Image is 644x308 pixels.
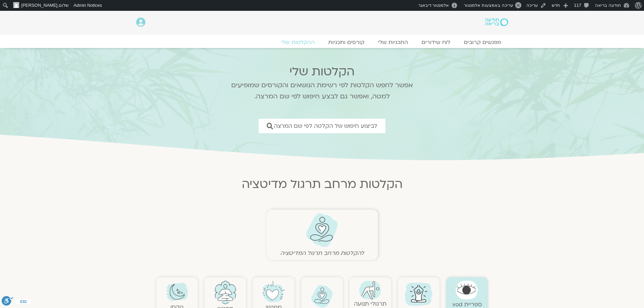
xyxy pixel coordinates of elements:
a: התכניות שלי [371,39,415,46]
span: עריכה באמצעות אלמנטור [464,3,513,8]
h2: הקלטות שלי [222,65,422,78]
a: לביצוע חיפוש של הקלטה לפי שם המרצה [259,119,385,133]
span: לביצוע חיפוש של הקלטה לפי שם המרצה [274,123,377,129]
a: קורסים ותכניות [321,39,371,46]
a: לוח שידורים [415,39,457,46]
h2: הקלטות מרחב תרגול מדיטציה [129,177,515,191]
span: [PERSON_NAME] [21,3,57,8]
a: ההקלטות שלי [274,39,321,46]
a: מפגשים קרובים [457,39,508,46]
nav: Menu [136,39,508,46]
p: אפשר לחפש הקלטות לפי רשימת הנושאים והקורסים שמופיעים למטה, ואפשר גם לבצע חיפוש לפי שם המרצה. [222,80,422,102]
figcaption: להקלטות מרחב תרגול המדיטציה [270,250,375,257]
